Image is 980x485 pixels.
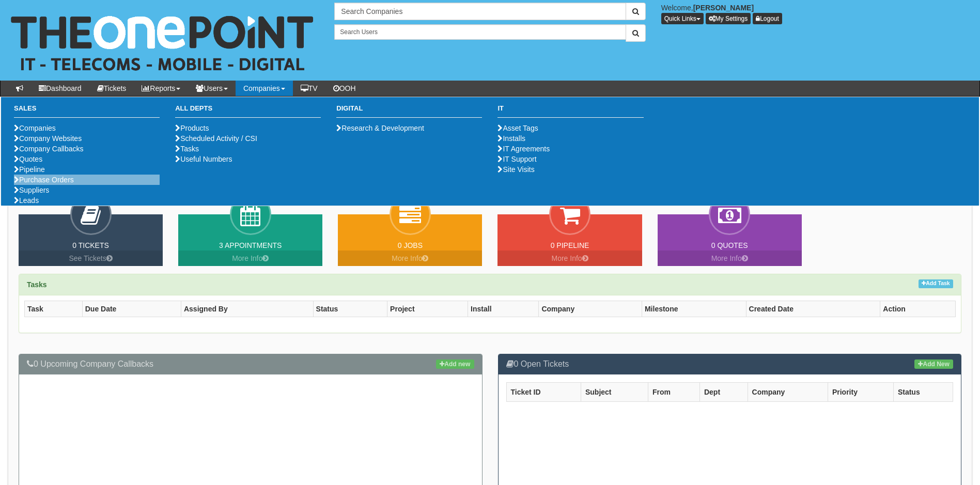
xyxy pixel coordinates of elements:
[14,145,84,153] a: Company Callbacks
[711,241,748,249] a: 0 Quotes
[178,251,322,266] a: More Info
[497,105,643,118] h3: IT
[175,134,257,143] a: Scheduled Activity / CSI
[506,382,581,401] th: Ticket ID
[648,382,699,401] th: From
[14,124,56,132] a: Companies
[175,145,199,153] a: Tasks
[14,105,160,118] h3: Sales
[387,301,468,317] th: Project
[19,251,163,266] a: See Tickets
[14,165,45,174] a: Pipeline
[539,301,642,317] th: Company
[693,4,754,12] b: [PERSON_NAME]
[89,81,134,96] a: Tickets
[497,145,550,153] a: IT Agreements
[82,301,181,317] th: Due Date
[551,241,589,249] a: 0 Pipeline
[175,155,232,163] a: Useful Numbers
[27,280,47,289] strong: Tasks
[293,81,325,96] a: TV
[893,382,953,401] th: Status
[828,382,893,401] th: Priority
[134,81,188,96] a: Reports
[436,359,474,369] a: Add new
[497,134,525,143] a: Installs
[642,301,746,317] th: Milestone
[880,301,956,317] th: Action
[25,301,83,317] th: Task
[654,3,980,24] div: Welcome,
[506,359,954,369] h3: 0 Open Tickets
[334,3,626,20] input: Search Companies
[497,165,534,174] a: Site Visits
[338,251,482,266] a: More Info
[497,124,538,132] a: Asset Tags
[468,301,539,317] th: Install
[236,81,293,96] a: Companies
[746,301,880,317] th: Created Date
[188,81,236,96] a: Users
[753,13,782,24] a: Logout
[27,359,474,369] h3: 0 Upcoming Company Callbacks
[658,251,802,266] a: More Info
[497,155,536,163] a: IT Support
[336,124,424,132] a: Research & Development
[706,13,751,24] a: My Settings
[581,382,648,401] th: Subject
[14,176,74,184] a: Purchase Orders
[219,241,282,249] a: 3 Appointments
[14,196,39,205] a: Leads
[398,241,423,249] a: 0 Jobs
[661,13,704,24] button: Quick Links
[748,382,828,401] th: Company
[14,134,82,143] a: Company Websites
[699,382,748,401] th: Dept
[325,81,364,96] a: OOH
[914,359,953,369] a: Add New
[14,155,42,163] a: Quotes
[334,24,626,40] input: Search Users
[181,301,313,317] th: Assigned By
[31,81,89,96] a: Dashboard
[497,251,642,266] a: More Info
[14,186,49,194] a: Suppliers
[175,105,321,118] h3: All Depts
[919,279,953,288] a: Add Task
[313,301,387,317] th: Status
[336,105,482,118] h3: Digital
[175,124,209,132] a: Products
[72,241,109,249] a: 0 Tickets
